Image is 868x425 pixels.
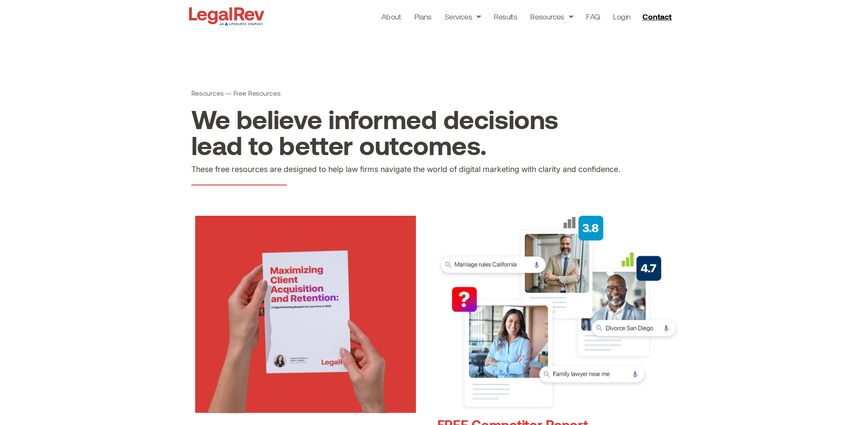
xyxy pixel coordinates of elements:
[445,10,481,23] a: Services
[381,10,631,23] nav: Menu
[613,10,630,23] a: Login
[639,10,677,23] a: Contact
[191,106,592,158] h1: We believe informed decisions lead to better outcomes.
[530,10,573,23] a: Resources
[191,89,677,97] h1: Resources — Free Resources
[414,10,432,23] a: Plans
[381,10,401,23] a: About
[191,158,677,176] div: These free resources are designed to help law firms navigate the world of digital marketing with ...
[494,10,517,23] a: Results
[642,13,671,20] span: Contact
[586,10,600,23] a: FAQ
